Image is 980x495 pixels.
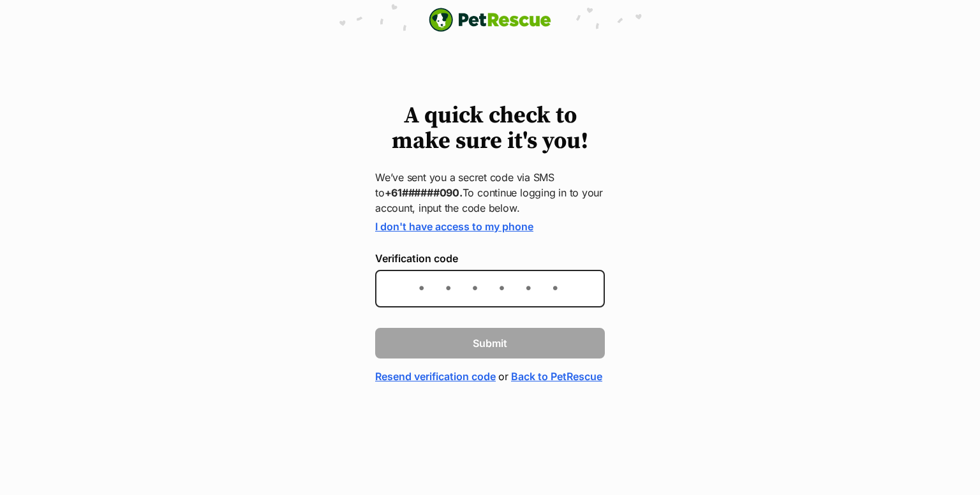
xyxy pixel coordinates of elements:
p: We’ve sent you a secret code via SMS to To continue logging in to your account, input the code be... [375,170,605,216]
img: logo-e224e6f780fb5917bec1dbf3a21bbac754714ae5b6737aabdf751b685950b380.svg [429,8,551,32]
input: Enter the 6-digit verification code sent to your device [375,270,605,307]
button: Submit [375,328,605,358]
label: Verification code [375,253,605,264]
a: Back to PetRescue [511,369,602,384]
a: Resend verification code [375,369,496,384]
strong: +61######090. [385,186,463,199]
span: Submit [473,336,507,351]
h1: A quick check to make sure it's you! [375,103,605,154]
span: or [498,369,509,384]
a: PetRescue [429,8,551,32]
a: I don't have access to my phone [375,220,533,233]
